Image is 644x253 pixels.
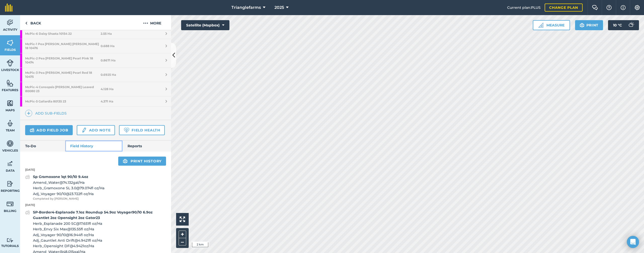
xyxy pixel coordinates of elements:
a: Add field job [25,125,73,135]
span: Completed by [PERSON_NAME] [33,197,104,201]
strong: McPic - 3 Pea [PERSON_NAME] Pearl Red 18 10475 [25,68,101,82]
img: svg+xml;base64,PHN2ZyB4bWxucz0iaHR0cDovL3d3dy53My5vcmcvMjAwMC9zdmciIHdpZHRoPSIxNCIgaGVpZ2h0PSIyNC... [27,110,30,116]
img: svg+xml;base64,PHN2ZyB4bWxucz0iaHR0cDovL3d3dy53My5vcmcvMjAwMC9zdmciIHdpZHRoPSIyMCIgaGVpZ2h0PSIyNC... [143,20,148,26]
img: A cog icon [634,5,640,10]
strong: McPic - 6 Daisy Shasta 10154 22 [25,29,101,39]
strong: 0.688 Ha [101,44,114,48]
a: To-Do [20,140,65,152]
strong: McPic - 2 Pea [PERSON_NAME] Pearl Pink 18 10474 [25,53,101,67]
img: svg+xml;base64,PHN2ZyB4bWxucz0iaHR0cDovL3d3dy53My5vcmcvMjAwMC9zdmciIHdpZHRoPSI1NiIgaGVpZ2h0PSI2MC... [7,99,14,107]
button: Measure [533,20,570,30]
div: Open Intercom Messenger [627,236,639,248]
span: Herb_Esplanade 200 SC @ 17.651 fl oz / Ha [33,221,166,226]
a: McPic-1 Pea [PERSON_NAME] [PERSON_NAME] 18 104760.688 Ha [20,39,171,53]
span: Adj_Gauntlet Anti Drift @ 4.9421 fl oz / Ha [33,238,166,243]
a: Print history [118,157,166,166]
span: Herb_Gramoxone SL 3.0 @ 79.074 fl oz / Ha [33,185,104,191]
img: Two speech bubbles overlapping with the left bubble in the forefront [592,5,598,10]
a: Field History [65,140,122,152]
strong: 4.128 Ha [101,87,113,91]
strong: SP-Border4-Esplanade 7.1oz Roundup 54.9oz Voyager90/10 6.9oz Guantlet 2oz Opensight 2oz Gator23 [33,210,153,220]
img: svg+xml;base64,PD94bWwgdmVyc2lvbj0iMS4wIiBlbmNvZGluZz0idXRmLTgiPz4KPCEtLSBHZW5lcmF0b3I6IEFkb2JlIE... [25,174,30,180]
a: Reports [123,140,171,152]
a: McPic-2 Pea [PERSON_NAME] Pearl Pink 18 104740.8671 Ha [20,53,171,67]
span: 2025 [274,5,284,11]
strong: 2.55 Ha [101,32,112,36]
img: svg+xml;base64,PD94bWwgdmVyc2lvbj0iMS4wIiBlbmNvZGluZz0idXRmLTgiPz4KPCEtLSBHZW5lcmF0b3I6IEFkb2JlIE... [7,59,14,67]
span: Herb_Opensight DF @ 4.9421 oz / Ha [33,243,166,249]
img: svg+xml;base64,PD94bWwgdmVyc2lvbj0iMS4wIiBlbmNvZGluZz0idXRmLTgiPz4KPCEtLSBHZW5lcmF0b3I6IEFkb2JlIE... [81,127,87,133]
a: Field Health [119,125,165,135]
button: – [179,238,186,245]
a: Back [20,15,46,30]
img: svg+xml;base64,PD94bWwgdmVyc2lvbj0iMS4wIiBlbmNvZGluZz0idXRmLTgiPz4KPCEtLSBHZW5lcmF0b3I6IEFkb2JlIE... [7,19,14,26]
img: fieldmargin Logo [5,4,13,12]
img: svg+xml;base64,PD94bWwgdmVyc2lvbj0iMS4wIiBlbmNvZGluZz0idXRmLTgiPz4KPCEtLSBHZW5lcmF0b3I6IEFkb2JlIE... [7,120,14,127]
strong: 0.6925 Ha [101,73,116,77]
button: 10 °C [608,20,639,30]
strong: McPic - 5 Gallardia 80135 23 [25,96,101,106]
a: McPic-3 Pea [PERSON_NAME] Pearl Red 18 104750.6925 Ha [20,68,171,82]
a: Change plan [545,4,583,12]
img: Four arrows, one pointing top left, one top right, one bottom right and the last bottom left [180,216,185,222]
img: svg+xml;base64,PD94bWwgdmVyc2lvbj0iMS4wIiBlbmNvZGluZz0idXRmLTgiPz4KPCEtLSBHZW5lcmF0b3I6IEFkb2JlIE... [7,140,14,147]
img: svg+xml;base64,PD94bWwgdmVyc2lvbj0iMS4wIiBlbmNvZGluZz0idXRmLTgiPz4KPCEtLSBHZW5lcmF0b3I6IEFkb2JlIE... [626,20,636,30]
img: svg+xml;base64,PHN2ZyB4bWxucz0iaHR0cDovL3d3dy53My5vcmcvMjAwMC9zdmciIHdpZHRoPSIxOSIgaGVpZ2h0PSIyNC... [580,22,584,28]
span: Adj_Voyager 90/10 @ 16.944 fl oz / Ha [33,232,166,238]
img: Ruler icon [538,23,543,28]
img: svg+xml;base64,PD94bWwgdmVyc2lvbj0iMS4wIiBlbmNvZGluZz0idXRmLTgiPz4KPCEtLSBHZW5lcmF0b3I6IEFkb2JlIE... [25,209,30,215]
a: McPic-5 Gallardia 80135 234.371 Ha [20,96,171,106]
p: [DATE] [20,168,171,172]
button: Satellite (Mapbox) [181,20,229,30]
img: svg+xml;base64,PHN2ZyB4bWxucz0iaHR0cDovL3d3dy53My5vcmcvMjAwMC9zdmciIHdpZHRoPSIxNyIgaGVpZ2h0PSIxNy... [621,5,626,11]
strong: McPic - 4 Coreopsis [PERSON_NAME] Leaved 80080 23 [25,82,101,96]
img: A question mark icon [606,5,612,10]
a: McPic-4 Coreopsis [PERSON_NAME] Leaved 80080 234.128 Ha [20,82,171,96]
p: [DATE] [20,203,171,207]
img: svg+xml;base64,PHN2ZyB4bWxucz0iaHR0cDovL3d3dy53My5vcmcvMjAwMC9zdmciIHdpZHRoPSI1NiIgaGVpZ2h0PSI2MC... [7,39,14,47]
a: McPic-6 Daisy Shasta 10154 222.55 Ha [20,29,171,39]
span: Adj_Voyager 90/10 @ 23.722 fl oz / Ha [33,191,104,197]
img: svg+xml;base64,PHN2ZyB4bWxucz0iaHR0cDovL3d3dy53My5vcmcvMjAwMC9zdmciIHdpZHRoPSI5IiBoZWlnaHQ9IjI0Ii... [25,20,27,26]
img: svg+xml;base64,PD94bWwgdmVyc2lvbj0iMS4wIiBlbmNvZGluZz0idXRmLTgiPz4KPCEtLSBHZW5lcmF0b3I6IEFkb2JlIE... [7,200,14,208]
strong: Sp Gramoxone 1qt 90/10 9.4oz [33,174,88,179]
span: Trianglefarms [231,5,261,11]
span: Herb_Envy Six Max @ 135.55 fl oz / Ha [33,226,166,232]
img: svg+xml;base64,PD94bWwgdmVyc2lvbj0iMS4wIiBlbmNvZGluZz0idXRmLTgiPz4KPCEtLSBHZW5lcmF0b3I6IEFkb2JlIE... [30,127,34,133]
span: Amend_Water @ 74.132 gal / Ha [33,180,104,185]
span: Current plan : PLUS [507,5,541,10]
img: svg+xml;base64,PD94bWwgdmVyc2lvbj0iMS4wIiBlbmNvZGluZz0idXRmLTgiPz4KPCEtLSBHZW5lcmF0b3I6IEFkb2JlIE... [7,160,14,167]
a: Add note [77,125,115,135]
strong: 4.371 Ha [101,99,113,103]
a: Sp Gramoxone 1qt 90/10 9.4ozAmend_Water@74.132gal/HaHerb_Gramoxone SL 3.0@79.074fl oz/HaAdj_Voyag... [25,174,104,201]
button: Print [575,20,603,30]
button: + [179,231,186,238]
strong: McPic - 1 Pea [PERSON_NAME] [PERSON_NAME] 18 10476 [25,39,101,53]
img: svg+xml;base64,PHN2ZyB4bWxucz0iaHR0cDovL3d3dy53My5vcmcvMjAwMC9zdmciIHdpZHRoPSI1NiIgaGVpZ2h0PSI2MC... [7,79,14,87]
a: Add sub-fields [25,110,69,117]
img: svg+xml;base64,PHN2ZyB4bWxucz0iaHR0cDovL3d3dy53My5vcmcvMjAwMC9zdmciIHdpZHRoPSIxOSIgaGVpZ2h0PSIyNC... [123,158,128,164]
img: svg+xml;base64,PD94bWwgdmVyc2lvbj0iMS4wIiBlbmNvZGluZz0idXRmLTgiPz4KPCEtLSBHZW5lcmF0b3I6IEFkb2JlIE... [7,180,14,188]
button: More [133,15,171,30]
span: 10 ° C [613,20,622,30]
img: svg+xml;base64,PD94bWwgdmVyc2lvbj0iMS4wIiBlbmNvZGluZz0idXRmLTgiPz4KPCEtLSBHZW5lcmF0b3I6IEFkb2JlIE... [7,238,14,243]
strong: 0.8671 Ha [101,58,115,62]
